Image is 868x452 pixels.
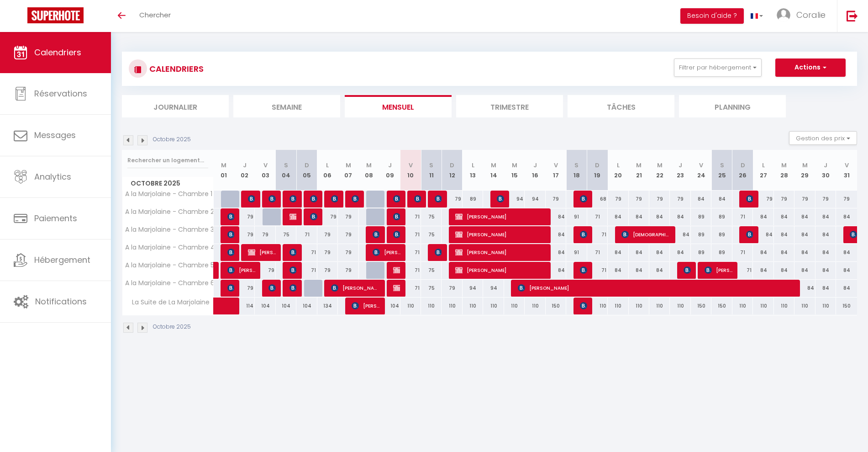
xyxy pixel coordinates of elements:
div: 91 [566,244,587,261]
abbr: M [636,161,642,170]
div: 84 [836,244,857,261]
span: A la Marjolaine - Chambre 1 [124,191,212,197]
div: 84 [815,280,836,297]
abbr: V [409,161,413,170]
span: [PERSON_NAME] [289,244,296,261]
span: [PERSON_NAME] [331,279,380,297]
div: 84 [649,262,670,279]
div: 84 [774,208,794,225]
h3: CALENDRIERS [147,58,204,79]
div: 79 [774,191,794,207]
div: 84 [629,208,649,225]
button: Gestion des prix [789,131,857,145]
th: 12 [442,150,462,191]
div: 79 [234,208,255,225]
abbr: D [450,161,454,170]
div: 84 [815,262,836,279]
span: [PERSON_NAME] [746,190,753,207]
span: [PERSON_NAME] [393,261,400,279]
div: 84 [608,208,628,225]
span: Réservations [34,88,87,99]
abbr: S [429,161,433,170]
th: 08 [359,150,379,191]
th: 09 [379,150,400,191]
span: A la Marjolaine - Chambre 4 [124,244,215,251]
span: [PERSON_NAME] [518,279,798,297]
div: 104 [379,298,400,314]
div: 110 [400,298,421,314]
span: [PERSON_NAME] [289,261,296,279]
div: 150 [691,298,711,314]
abbr: M [221,161,226,170]
th: 22 [649,150,670,191]
img: Super Booking [27,7,84,23]
abbr: M [802,161,808,170]
th: 11 [421,150,442,191]
span: [PERSON_NAME] [455,261,546,279]
div: 84 [774,262,794,279]
div: 71 [296,244,317,261]
span: [PERSON_NAME] [393,208,400,225]
th: 25 [711,150,732,191]
div: 71 [732,244,753,261]
th: 31 [836,150,857,191]
span: [PERSON_NAME] [580,297,587,314]
abbr: M [512,161,517,170]
span: [PERSON_NAME] [746,226,753,243]
div: 84 [794,244,815,261]
th: 28 [774,150,794,191]
div: 94 [463,280,483,297]
span: A la Marjolaine - Chambre 3 [124,226,214,233]
div: 71 [296,262,317,279]
div: 71 [400,226,421,243]
li: Trimestre [456,95,563,117]
div: 89 [711,244,732,261]
abbr: M [491,161,496,170]
div: 84 [836,280,857,297]
div: 150 [546,298,566,314]
div: 110 [649,298,670,314]
abbr: S [574,161,579,170]
div: 110 [442,298,462,314]
th: 03 [255,150,275,191]
abbr: S [284,161,288,170]
div: 110 [629,298,649,314]
div: 110 [504,298,525,314]
div: 79 [338,208,358,225]
div: 84 [691,191,711,207]
div: 71 [587,244,608,261]
div: 89 [691,244,711,261]
div: 79 [255,226,275,243]
span: [PERSON_NAME] [435,244,442,261]
div: 89 [463,191,483,207]
th: 24 [691,150,711,191]
span: [PERSON_NAME] [393,226,400,243]
span: francoise wacogne [414,190,421,207]
span: [PERSON_NAME] [435,190,442,207]
th: 07 [338,150,358,191]
span: [PERSON_NAME] [268,279,275,297]
div: 84 [815,208,836,225]
abbr: S [720,161,724,170]
span: [PERSON_NAME] [268,190,275,207]
abbr: L [472,161,474,170]
th: 02 [234,150,255,191]
span: [PERSON_NAME] [352,297,379,314]
th: 10 [400,150,421,191]
abbr: L [762,161,765,170]
abbr: M [657,161,663,170]
span: Paiements [34,213,77,224]
button: Besoin d'aide ? [680,8,744,24]
th: 06 [317,150,338,191]
abbr: M [346,161,351,170]
th: 16 [525,150,545,191]
span: Chercher [139,10,171,20]
abbr: M [366,161,372,170]
p: Octobre 2025 [153,323,191,331]
span: A la Marjolaine - Chambre 6 [124,280,215,287]
li: Planning [679,95,786,117]
th: 14 [483,150,504,191]
span: [PERSON_NAME] [227,279,234,297]
div: 110 [753,298,773,314]
div: 110 [815,298,836,314]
